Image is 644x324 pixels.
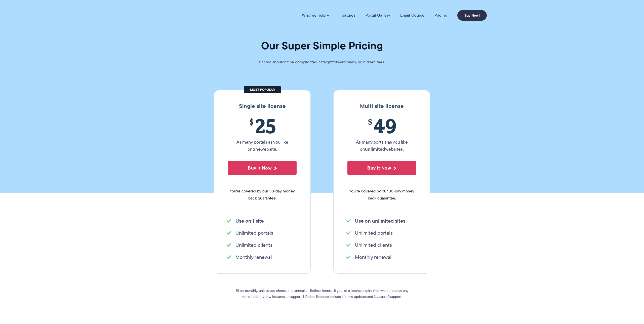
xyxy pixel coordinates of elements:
[434,13,447,18] a: Pricing
[347,139,416,153] p: As many portals as you like on websites.
[247,59,397,66] p: Pricing shouldn't be complicated. Straightforward plans, no hidden fees.
[227,241,298,249] li: Unlimited clients
[346,229,417,236] li: Unlimited portals
[228,114,297,137] span: 25
[219,103,305,109] h3: Single site license
[347,114,416,137] span: 49
[346,241,417,249] li: Unlimited clients
[340,13,355,18] a: Features
[228,161,297,175] button: Buy It Now
[346,254,417,261] li: Monthly renewal
[355,217,405,225] strong: Use on unlimited sites
[253,146,261,152] strong: one
[365,146,385,152] strong: unlimited
[347,188,416,202] span: You're covered by our 30-day money back guarantee.
[235,217,264,225] strong: Use on 1 site
[302,13,329,18] a: Who we help
[339,103,425,109] h3: Multi site license
[457,10,487,21] a: Buy Now!
[228,188,297,202] span: You're covered by our 30-day money back guarantee.
[400,13,424,18] a: Email Course
[227,229,298,236] li: Unlimited portals
[231,288,413,300] p: Billed monthly, unless you choose the annual or lifetime license. If you let a license expire the...
[347,161,416,175] button: Buy It Now
[227,254,298,261] li: Monthly renewal
[228,139,297,153] p: As many portals as you like on website.
[366,13,390,18] a: Portal Gallery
